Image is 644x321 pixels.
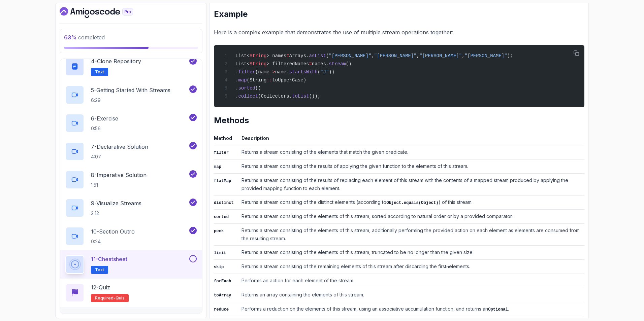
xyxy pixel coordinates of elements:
[326,53,329,59] span: (
[65,114,197,133] button: 6-Exercise0:56
[312,61,329,67] span: names.
[95,295,116,301] span: Required-
[446,265,449,270] code: n
[91,171,147,179] p: 8 - Imperative Solution
[239,288,584,302] td: Returns an array containing the elements of this stream.
[214,307,229,312] code: reduce
[91,125,118,132] p: 0:56
[239,245,584,259] td: Returns a stream consisting of the elements of this stream, truncated to be no longer than the gi...
[91,227,135,236] p: 10 - Section Outro
[91,143,148,151] p: 7 - Declarative Solution
[417,53,419,59] span: ,
[214,229,224,234] code: peek
[239,145,584,159] td: Returns a stream consisting of the elements that match the given predicate.
[266,77,272,83] span: ::
[214,150,229,155] code: filter
[65,227,197,246] button: 10-Section Outro0:24
[91,97,170,104] p: 6:29
[239,173,584,195] td: Returns a stream consisting of the results of replacing each element of this stream with the cont...
[239,209,584,223] td: Returns a stream consisting of the elements of this stream, sorted according to natural order or ...
[239,274,584,288] td: Performs an action for each element of the stream.
[346,61,352,67] span: ()
[329,69,334,75] span: ))
[65,170,197,189] button: 8-Imperative Solution1:51
[239,195,584,209] td: Returns a stream consisting of the distinct elements (according to ) of this stream.
[214,279,231,284] code: forEach
[275,69,289,75] span: name.
[289,69,318,75] span: startsWith
[214,179,231,183] code: flatMap
[214,251,226,255] code: limit
[374,53,417,59] span: "[PERSON_NAME]"
[320,69,329,75] span: "J"
[289,53,309,59] span: Arrays.
[91,255,127,263] p: 11 - Cheatsheet
[214,115,584,126] h2: Methods
[488,307,508,312] code: Optional
[91,114,118,122] p: 6 - Exercise
[266,61,309,67] span: > filteredNames
[214,165,221,169] code: map
[329,61,346,67] span: stream
[235,77,238,83] span: .
[239,159,584,173] td: Returns a stream consisting of the results of applying the given function to the elements of this...
[214,215,229,219] code: sorted
[91,199,141,207] p: 9 - Visualize Streams
[255,85,261,91] span: ()
[91,57,141,65] p: 4 - Clone Repository
[95,69,104,75] span: Text
[239,223,584,245] td: Returns a stream consisting of the elements of this stream, additionally performing the provided ...
[238,94,258,99] span: collect
[309,94,320,99] span: ());
[65,57,197,76] button: 4-Clone RepositoryText
[214,134,239,145] th: Method
[239,259,584,274] td: Returns a stream consisting of the remaining elements of this stream after discarding the first e...
[238,69,255,75] span: filter
[465,53,507,59] span: "[PERSON_NAME]"
[65,255,197,274] button: 11-CheatsheetText
[95,267,104,273] span: Text
[507,53,513,59] span: );
[269,69,275,75] span: ->
[91,238,135,245] p: 0:24
[250,53,266,59] span: String
[329,53,371,59] span: "[PERSON_NAME]"
[272,77,306,83] span: toUpperCase)
[258,94,292,99] span: (Collectors.
[65,142,197,161] button: 7-Declarative Solution4:07
[64,34,105,41] span: completed
[214,293,231,298] code: toArray
[214,201,234,205] code: distinct
[60,7,149,18] a: Dashboard
[116,295,125,301] span: quiz
[214,28,584,37] p: Here is a complex example that demonstrates the use of multiple stream operations together:
[91,86,170,94] p: 5 - Getting Started With Streams
[65,283,197,302] button: 12-QuizRequired-quiz
[65,199,197,217] button: 9-Visualize Streams2:12
[235,85,238,91] span: .
[238,77,247,83] span: map
[292,94,309,99] span: toList
[419,53,462,59] span: "[PERSON_NAME]"
[255,69,269,75] span: (name
[250,61,266,67] span: String
[214,9,584,20] h2: Example
[462,53,464,59] span: ,
[91,210,141,217] p: 2:12
[386,201,438,205] code: Object.equals(Object)
[239,134,584,145] th: Description
[235,69,238,75] span: .
[309,61,312,67] span: =
[91,182,147,188] p: 1:51
[235,61,250,67] span: List<
[309,53,326,59] span: asList
[239,302,584,316] td: Performs a reduction on the elements of this stream, using an associative accumulation function, ...
[91,283,110,291] p: 12 - Quiz
[266,53,286,59] span: > names
[65,85,197,104] button: 5-Getting Started With Streams6:29
[286,53,289,59] span: =
[247,77,267,83] span: (String
[235,94,238,99] span: .
[64,34,77,41] span: 63 %
[235,53,250,59] span: List<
